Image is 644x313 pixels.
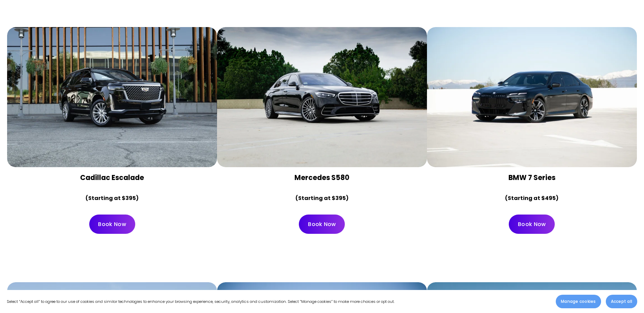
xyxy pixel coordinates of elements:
[80,173,144,182] strong: Cadillac Escalade
[86,194,139,202] strong: (Starting at $395)
[295,194,349,202] strong: (Starting at $395)
[89,215,135,234] a: Book Now
[606,295,637,308] button: Accept all
[509,215,555,234] a: Book Now
[299,215,345,234] a: Book Now
[505,194,558,202] strong: (Starting at $495)
[556,295,601,308] button: Manage cookies
[294,173,350,182] strong: Mercedes S580
[561,298,596,305] span: Manage cookies
[508,173,555,182] strong: BMW 7 Series
[611,298,632,305] span: Accept all
[7,298,395,305] p: Select “Accept all” to agree to our use of cookies and similar technologies to enhance your brows...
